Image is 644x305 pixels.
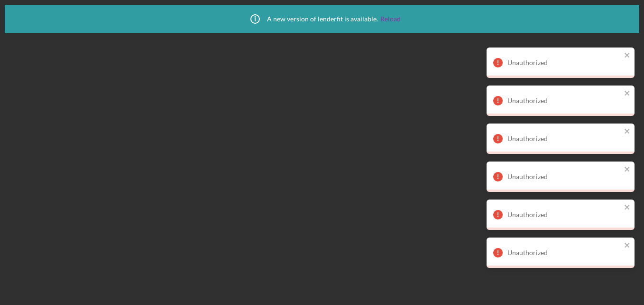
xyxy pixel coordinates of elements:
[624,127,631,136] button: close
[243,7,401,31] div: A new version of lenderfit is available.
[507,135,621,143] div: Unauthorized
[624,51,631,60] button: close
[507,173,621,181] div: Unauthorized
[624,241,631,250] button: close
[624,165,631,174] button: close
[624,203,631,212] button: close
[507,59,621,67] div: Unauthorized
[507,211,621,219] div: Unauthorized
[507,97,621,105] div: Unauthorized
[507,249,621,257] div: Unauthorized
[624,89,631,98] button: close
[380,15,401,23] a: Reload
